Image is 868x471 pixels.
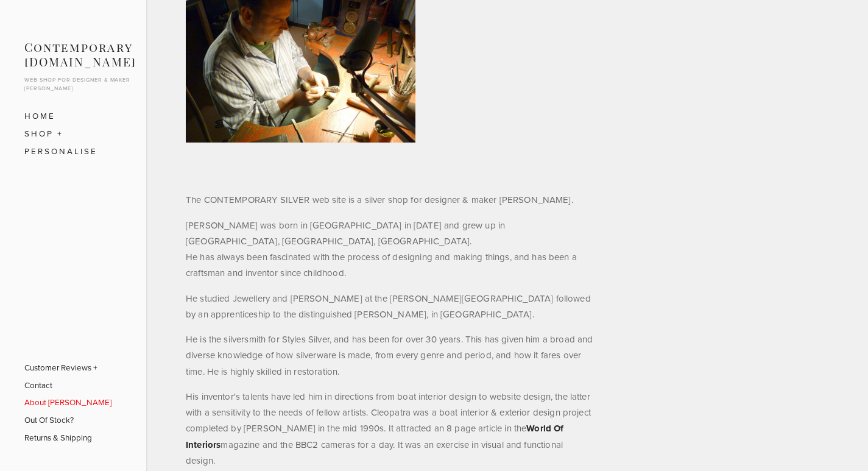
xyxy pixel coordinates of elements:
a: Contemporary [DOMAIN_NAME] [24,40,136,69]
strong: World Of Interiors [186,422,566,451]
p: He is the silversmith for Styles Silver, and has been for over 30 years. This has given him a bro... [186,331,594,380]
a: Home [24,107,122,125]
a: SHOP [24,125,122,143]
a: World Of Interiors [186,422,566,450]
p: Web shop for designer & maker [PERSON_NAME] [24,76,136,92]
a: Customer Reviews [24,359,111,377]
a: Contact [24,377,111,394]
a: Personalise [24,143,122,160]
a: About [PERSON_NAME] [24,394,111,411]
p: His inventor's talents have led him in directions from boat interior design to website design, th... [186,389,594,469]
p: He studied Jewellery and [PERSON_NAME] at the [PERSON_NAME][GEOGRAPHIC_DATA] followed by an appre... [186,291,594,323]
p: The CONTEMPORARY SILVER web site is a silver shop for designer & maker [PERSON_NAME]. [186,192,594,208]
p: [PERSON_NAME] was born in [GEOGRAPHIC_DATA] in [DATE] and grew up in [GEOGRAPHIC_DATA], [GEOGRAPH... [186,218,594,282]
a: Returns & Shipping [24,429,111,447]
a: Out Of Stock? [24,411,111,429]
